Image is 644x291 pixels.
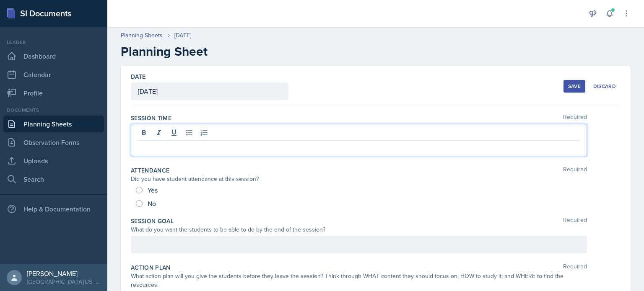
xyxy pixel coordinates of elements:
span: No [148,199,156,208]
div: Did you have student attendance at this session? [131,175,587,183]
label: Attendance [131,166,170,175]
span: Required [563,114,587,122]
label: Date [131,72,145,81]
a: Dashboard [3,48,104,64]
span: Required [563,217,587,225]
label: Session Time [131,114,171,122]
a: Profile [3,85,104,101]
div: Save [568,83,581,90]
div: Documents [3,106,104,114]
a: Planning Sheets [121,31,163,40]
a: Uploads [3,152,104,169]
button: Save [563,80,585,93]
a: Observation Forms [3,134,104,151]
h2: Planning Sheet [121,44,631,59]
a: Planning Sheets [3,116,104,132]
div: What action plan will you give the students before they leave the session? Think through WHAT con... [131,272,587,289]
div: Leader [3,39,104,46]
span: Yes [148,186,158,194]
a: Search [3,171,104,188]
div: [PERSON_NAME] [27,269,101,278]
div: What do you want the students to be able to do by the end of the session? [131,225,587,234]
div: Discard [593,83,616,90]
div: [GEOGRAPHIC_DATA][US_STATE] in [GEOGRAPHIC_DATA] [27,278,101,286]
div: [DATE] [174,31,191,40]
span: Required [563,166,587,175]
label: Action Plan [131,263,171,272]
div: Help & Documentation [3,201,104,217]
button: Discard [589,80,621,93]
a: Calendar [3,66,104,83]
label: Session Goal [131,217,174,225]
